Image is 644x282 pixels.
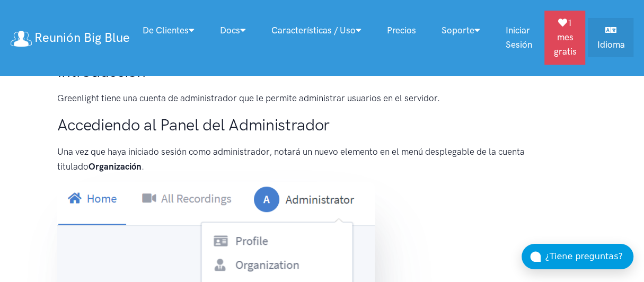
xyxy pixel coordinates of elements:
a: Características / uso [258,19,374,42]
a: Reunión Big Blue [11,26,129,49]
a: Soporte [428,19,492,42]
img: logo [11,31,32,47]
div: ¿Tiene preguntas? [545,250,633,263]
a: Idioma [588,18,633,57]
button: ¿Tiene preguntas? [522,244,633,269]
a: Iniciar sesión [492,19,544,56]
h2: Accediendo al Panel del Administrador [57,114,587,136]
p: Una vez que haya iniciado sesión como administrador, notará un nuevo elemento en el menú desplega... [57,145,587,173]
a: 1 mes gratis [544,11,585,65]
a: Docs [207,19,258,42]
p: Greenlight tiene una cuenta de administrador que le permite administrar usuarios en el servidor. [57,91,587,105]
strong: Organización [89,161,142,172]
a: De clientes [129,19,207,42]
a: Precios [374,19,428,42]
